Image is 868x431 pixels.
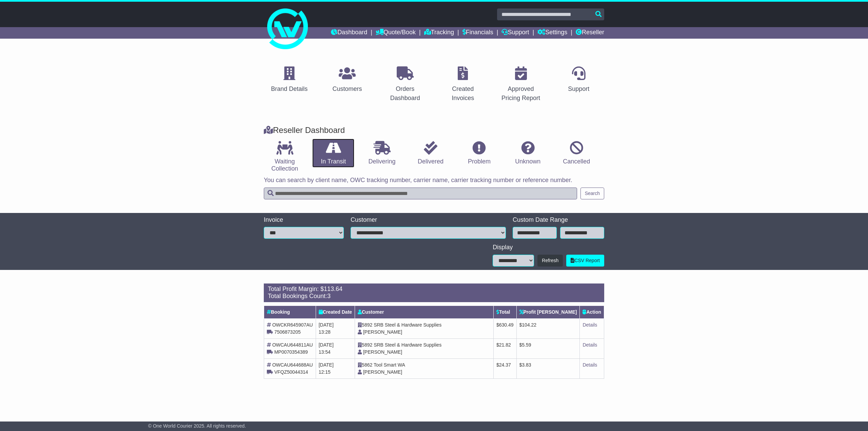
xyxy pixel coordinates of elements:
[384,84,426,103] div: Orders Dashboard
[568,84,589,94] div: Support
[324,286,342,292] span: 113.64
[522,322,536,328] span: 104.22
[274,349,308,355] span: MP0070354389
[332,84,362,94] div: Customers
[268,293,600,300] div: Total Bookings Count:
[580,306,604,318] th: Action
[363,329,402,335] span: [PERSON_NAME]
[362,362,372,368] span: 5862
[362,322,372,328] span: 5892
[537,27,567,39] a: Settings
[319,362,334,368] span: [DATE]
[499,362,511,368] span: 24.37
[351,216,506,224] div: Customer
[361,139,403,168] a: Delivering
[362,342,372,348] span: 5892
[260,125,608,135] div: Reseller Dashboard
[516,338,580,358] td: $
[583,322,597,328] a: Details
[499,322,514,328] span: 630.49
[328,64,366,96] a: Customers
[272,342,313,348] span: OWCAU644811AU
[274,369,308,375] span: VFQZ50044314
[566,255,604,267] a: CSV Report
[327,293,331,299] span: 3
[522,342,531,348] span: 5.59
[319,329,331,335] span: 13:28
[319,349,331,355] span: 13:54
[500,84,542,103] div: Approved Pricing Report
[493,318,516,338] td: $
[316,306,355,318] th: Created Date
[495,64,547,105] a: Approved Pricing Report
[537,255,563,267] button: Refresh
[462,27,493,39] a: Financials
[319,342,334,348] span: [DATE]
[264,177,604,184] p: You can search by client name, OWC tracking number, carrier name, carrier tracking number or refe...
[355,306,494,318] th: Customer
[374,362,405,368] span: Tool Smart WA
[556,139,597,168] a: Cancelled
[576,27,604,39] a: Reseller
[437,64,489,105] a: Created Invoices
[271,84,308,94] div: Brand Details
[583,362,597,368] a: Details
[493,338,516,358] td: $
[580,188,604,199] button: Search
[513,216,604,224] div: Custom Date Range
[564,64,594,96] a: Support
[499,342,511,348] span: 21.82
[331,27,367,39] a: Dashboard
[376,27,416,39] a: Quote/Book
[319,369,331,375] span: 12:15
[319,322,334,328] span: [DATE]
[458,139,500,168] a: Problem
[522,362,531,368] span: 3.83
[379,64,431,105] a: Orders Dashboard
[374,322,441,328] span: SRB Steel & Hardware Supplies
[268,286,600,293] div: Total Profit Margin: $
[410,139,451,168] a: Delivered
[264,216,344,224] div: Invoice
[363,369,402,375] span: [PERSON_NAME]
[516,358,580,378] td: $
[264,139,305,175] a: Waiting Collection
[501,27,529,39] a: Support
[442,84,484,103] div: Created Invoices
[374,342,441,348] span: SRB Steel & Hardware Supplies
[264,306,316,318] th: Booking
[272,362,313,368] span: OWCAU644688AU
[267,64,312,96] a: Brand Details
[493,358,516,378] td: $
[424,27,454,39] a: Tracking
[507,139,549,168] a: Unknown
[274,329,301,335] span: 7506873205
[148,423,246,429] span: © One World Courier 2025. All rights reserved.
[363,349,402,355] span: [PERSON_NAME]
[312,139,354,168] a: In Transit
[493,306,516,318] th: Total
[516,318,580,338] td: $
[583,342,597,348] a: Details
[493,244,604,251] div: Display
[272,322,313,328] span: OWCKR645907AU
[516,306,580,318] th: Profit [PERSON_NAME]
